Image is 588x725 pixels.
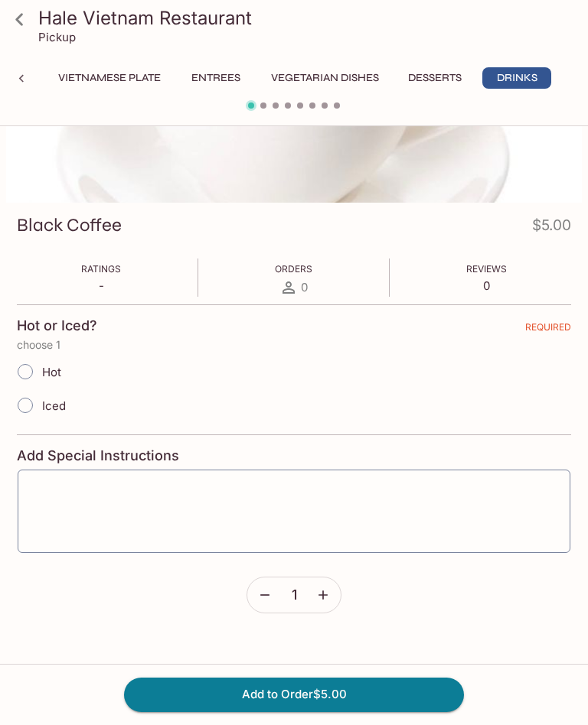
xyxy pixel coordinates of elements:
h4: Add Special Instructions [17,447,571,464]
span: Iced [42,398,66,413]
span: 0 [301,280,308,294]
h3: Hale Vietnam Restaurant [38,6,576,30]
button: Desserts [400,67,470,89]
p: Pickup [38,30,76,44]
h4: Hot or Iced? [17,317,97,334]
span: Orders [275,263,312,275]
button: Add to Order$5.00 [124,678,464,711]
span: 1 [292,587,297,603]
p: choose 1 [17,339,571,351]
span: Reviews [466,263,507,275]
button: Drinks [482,67,551,89]
h3: Black Coffee [17,213,122,237]
span: Hot [42,365,61,379]
button: Entrees [181,67,250,89]
p: - [81,278,121,293]
button: Vegetarian Dishes [263,67,387,89]
h4: $5.00 [532,213,571,243]
button: Vietnamese Plate [50,67,169,89]
span: Ratings [81,263,121,275]
span: REQUIRED [525,321,571,339]
p: 0 [466,278,507,293]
